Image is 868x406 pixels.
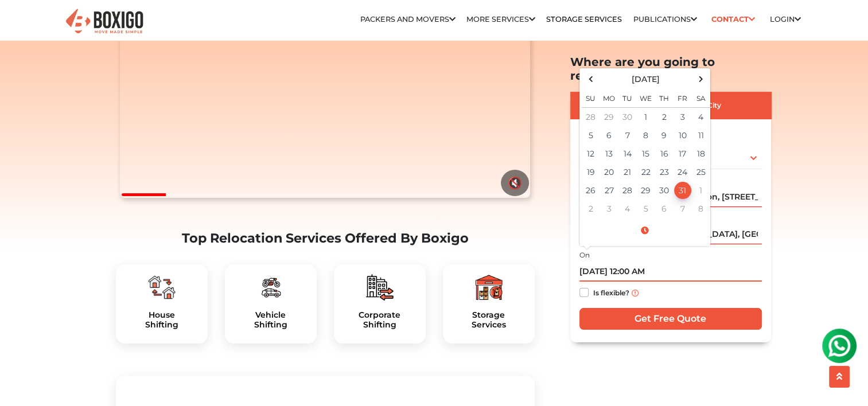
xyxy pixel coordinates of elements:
a: HouseShifting [125,310,198,330]
button: 🔇 [501,170,529,196]
a: Storage Services [546,15,622,24]
th: Th [655,88,674,108]
th: Select Month [600,71,692,88]
img: boxigo_packers_and_movers_plan [148,274,176,301]
button: scroll up [829,366,850,388]
th: Tu [618,88,637,108]
h2: Top Relocation Services Offered By Boxigo [116,231,535,246]
a: Publications [633,15,697,24]
h5: House Shifting [125,310,198,330]
img: boxigo_packers_and_movers_plan [257,274,285,301]
img: whatsapp-icon.svg [11,11,34,34]
input: Get Free Quote [579,308,762,330]
h5: Storage Services [452,310,526,330]
img: Boxigo [64,7,145,36]
a: Login [770,15,801,24]
h5: Corporate Shifting [343,310,417,330]
a: VehicleShifting [234,310,308,330]
a: More services [466,15,535,24]
label: On [579,251,590,261]
th: We [637,88,655,108]
img: boxigo_packers_and_movers_plan [475,274,503,301]
h5: Vehicle Shifting [234,310,308,330]
label: Is flexible? [593,286,629,298]
a: CorporateShifting [343,310,417,330]
span: Next Month [693,72,709,87]
th: Mo [600,88,618,108]
input: Moving date [579,262,762,282]
a: Contact [708,10,759,28]
a: Packers and Movers [360,15,456,24]
h2: Where are you going to relocate? [570,55,771,83]
a: Select Time [582,226,708,236]
th: Fr [674,88,692,108]
th: Su [582,88,600,108]
th: Sa [692,88,710,108]
img: boxigo_packers_and_movers_plan [366,274,394,301]
span: Previous Month [583,72,598,87]
a: StorageServices [452,310,526,330]
img: info [632,290,639,296]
